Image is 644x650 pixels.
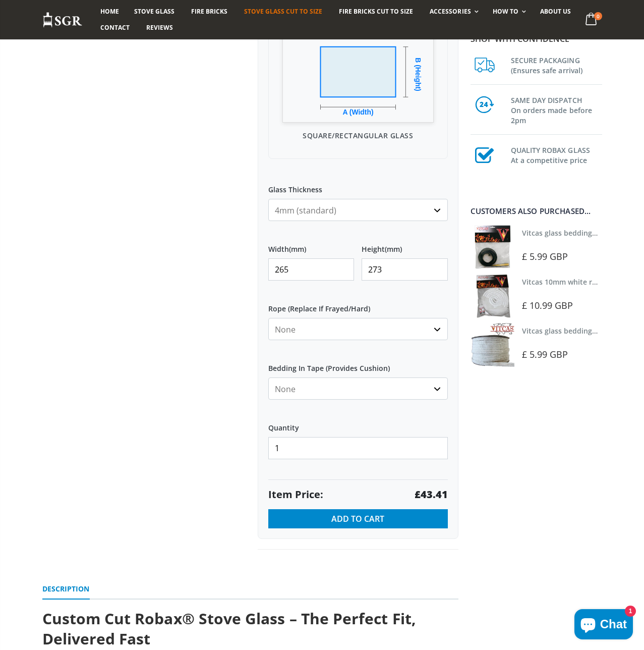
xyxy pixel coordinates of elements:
a: Fire Bricks [184,4,235,20]
label: Bedding In Tape (Provides Cushion) [268,355,448,373]
span: (mm) [385,245,402,254]
span: Item Price: [268,488,323,502]
img: Square/Rectangular Glass [282,21,434,123]
a: Reviews [139,20,181,36]
p: Square/Rectangular Glass [279,130,437,141]
span: £ 5.99 GBP [522,348,568,360]
a: 0 [581,10,602,30]
img: Vitcas white rope, glue and gloves kit 10mm [471,274,514,318]
h3: SECURE PACKAGING (Ensures safe arrival) [511,53,602,76]
span: £ 10.99 GBP [522,299,573,311]
a: Home [93,4,127,20]
h3: QUALITY ROBAX GLASS At a competitive price [511,143,602,166]
span: Fire Bricks Cut To Size [339,7,413,16]
span: Add to Cart [331,513,384,524]
span: £ 5.99 GBP [522,250,568,262]
label: Glass Thickness [268,177,448,195]
span: 0 [594,12,602,20]
button: Add to Cart [268,509,448,528]
img: Stove Glass Replacement [42,12,83,28]
label: Quantity [268,415,448,433]
label: Width [268,236,354,254]
a: About us [533,4,578,20]
a: Stove Glass [127,4,182,20]
label: Height [362,236,447,254]
span: Reviews [146,23,173,32]
label: Rope (Replace If Frayed/Hard) [268,296,448,314]
a: How To [485,4,531,20]
img: Vitcas stove glass bedding in tape [471,323,514,367]
span: Stove Glass [134,7,174,16]
span: Stove Glass Cut To Size [244,7,322,16]
strong: Custom Cut Robax® Stove Glass – The Perfect Fit, Delivered Fast [42,608,416,649]
span: Contact [100,23,130,32]
span: About us [540,7,571,16]
span: How To [493,7,518,16]
span: (mm) [289,245,306,254]
a: Fire Bricks Cut To Size [331,4,421,20]
a: Accessories [422,4,483,20]
a: Description [42,579,90,600]
img: Vitcas stove glass bedding in tape [471,225,514,269]
a: Stove Glass Cut To Size [237,4,330,20]
a: Contact [93,20,137,36]
span: Accessories [430,7,471,16]
h3: SAME DAY DISPATCH On orders made before 2pm [511,93,602,126]
inbox-online-store-chat: Shopify online store chat [571,609,636,642]
span: Fire Bricks [191,7,227,16]
strong: £43.41 [415,488,448,502]
span: Home [100,7,119,16]
div: Customers also purchased... [471,207,602,215]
